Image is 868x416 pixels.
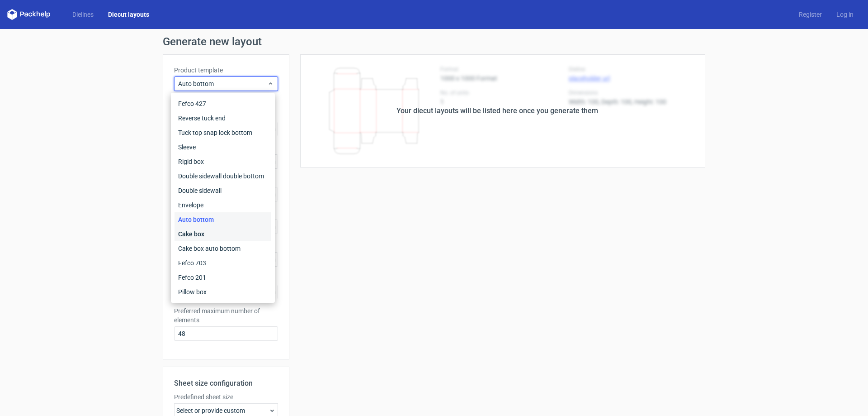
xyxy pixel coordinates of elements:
h2: Sheet size configuration [174,378,278,389]
div: Rigid box [175,154,271,169]
div: Pillow box [175,285,271,299]
div: Fefco 427 [175,96,271,111]
div: Fefco 201 [175,270,271,285]
div: Envelope [175,198,271,212]
label: Predefined sheet size [174,392,278,402]
span: Auto bottom [178,79,267,88]
div: Your diecut layouts will be listed here once you generate them [396,105,598,116]
div: Cake box [175,227,271,241]
div: Cake box auto bottom [175,241,271,256]
a: Diecut layouts [101,10,156,19]
div: Auto bottom [175,212,271,227]
div: Reverse tuck end [175,111,271,125]
label: Product template [174,66,278,75]
div: Fefco 703 [175,256,271,270]
h1: Generate new layout [163,36,705,47]
div: Double sidewall [175,183,271,198]
div: Sleeve [175,140,271,154]
a: Dielines [65,10,101,19]
a: Log in [829,10,861,19]
div: Double sidewall double bottom [175,169,271,183]
label: Preferred maximum number of elements [174,306,278,325]
a: Register [792,10,829,19]
div: Tuck top snap lock bottom [175,125,271,140]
